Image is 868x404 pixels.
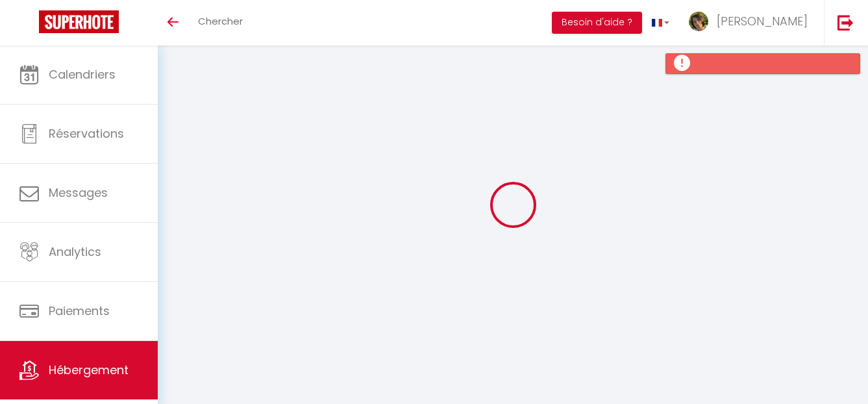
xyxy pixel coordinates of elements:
span: Analytics [49,244,101,260]
span: Hébergement [49,362,129,378]
img: logout [837,14,854,31]
button: Besoin d'aide ? [552,12,642,34]
img: Super Booking [39,10,119,33]
span: Messages [49,184,108,201]
span: Chercher [198,14,243,28]
span: Calendriers [49,66,116,82]
img: ... [689,12,708,31]
span: Paiements [49,303,110,319]
span: [PERSON_NAME] [717,13,808,29]
span: Réservations [49,125,124,142]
